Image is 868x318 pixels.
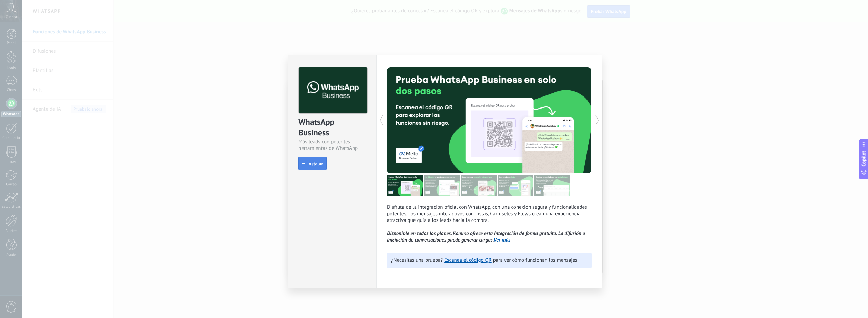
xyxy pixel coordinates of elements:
[444,257,492,264] a: Escanea el código QR
[860,151,867,166] span: Copilot
[387,175,423,196] img: tour_image_7a4924cebc22ed9e3259523e50fe4fd6.png
[534,175,570,196] img: tour_image_cc377002d0016b7ebaeb4dbe65cb2175.png
[391,257,443,264] span: ¿Necesitas una prueba?
[498,175,533,196] img: tour_image_62c9952fc9cf984da8d1d2aa2c453724.png
[424,175,460,196] img: tour_image_cc27419dad425b0ae96c2716632553fa.png
[298,116,366,139] div: WhatsApp Business
[299,67,367,114] img: logo_main.png
[298,157,327,170] button: Instalar
[493,257,579,264] span: para ver cómo funcionan los mensajes.
[387,230,585,243] i: Disponible en todos los planes. Kommo ofrece esta integración de forma gratuita. La difusión o in...
[387,204,592,243] p: Disfruta de la integración oficial con WhatsApp, con una conexión segura y funcionalidades potent...
[461,175,497,196] img: tour_image_1009fe39f4f058b759f0df5a2b7f6f06.png
[307,161,323,166] span: Instalar
[494,237,511,243] a: Ver más
[298,139,366,152] div: Más leads con potentes herramientas de WhatsApp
